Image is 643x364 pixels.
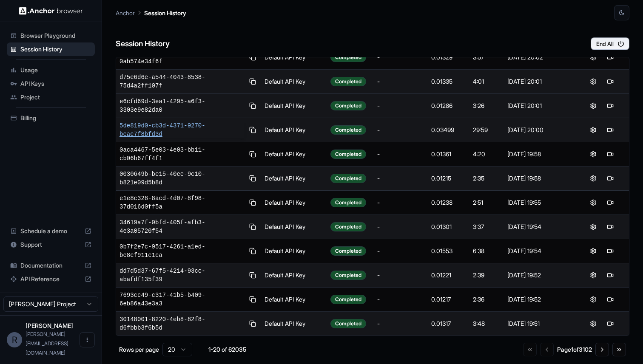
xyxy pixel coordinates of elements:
[473,53,501,62] div: 3:57
[473,126,501,134] div: 29:59
[330,198,366,207] div: Completed
[473,77,501,86] div: 4:01
[261,166,327,191] td: Default API Key
[119,146,245,163] span: 0aca4467-5e03-4e03-bb11-cb06b67ff4f1
[330,77,366,86] div: Completed
[473,319,501,328] div: 3:48
[377,77,424,86] div: -
[507,295,571,304] div: [DATE] 19:52
[261,288,327,312] td: Default API Key
[377,223,424,231] div: -
[377,295,424,304] div: -
[377,319,424,328] div: -
[473,271,501,279] div: 2:39
[206,345,248,354] div: 1-20 of 62035
[261,142,327,166] td: Default API Key
[377,150,424,158] div: -
[7,111,95,125] div: Billing
[431,319,467,328] div: 0.01317
[261,263,327,288] td: Default API Key
[119,315,245,332] span: 30148001-8220-4eb8-82f8-d6fbbb3f6b5d
[119,121,245,138] span: 5de819d0-cb3d-4371-9270-bcac7f8bfd3d
[330,53,366,62] div: Completed
[7,272,95,286] div: API Reference
[507,319,571,328] div: [DATE] 19:51
[473,295,501,304] div: 2:36
[7,63,95,77] div: Usage
[119,194,245,211] span: e1e8c328-8acd-4d07-8f98-37d016d0ff5a
[431,223,467,231] div: 0.01301
[507,102,571,110] div: [DATE] 20:01
[330,319,366,328] div: Completed
[20,227,81,235] span: Schedule a demo
[20,240,81,249] span: Support
[20,93,91,102] span: Project
[431,271,467,279] div: 0.01221
[377,174,424,183] div: -
[431,150,467,158] div: 0.01361
[80,332,95,347] button: Open menu
[119,170,245,187] span: 0030649b-be15-40ee-9c10-b821e09d5b8d
[330,246,366,256] div: Completed
[7,77,95,90] div: API Keys
[261,215,327,239] td: Default API Key
[330,295,366,304] div: Completed
[261,118,327,142] td: Default API Key
[261,191,327,215] td: Default API Key
[591,37,629,50] button: End All
[20,45,91,54] span: Session History
[20,114,91,122] span: Billing
[473,198,501,207] div: 2:51
[7,90,95,104] div: Project
[507,53,571,62] div: [DATE] 20:02
[119,243,245,260] span: 0b7f2e7c-9517-4261-a1ed-be8cf911c1ca
[119,218,245,235] span: 34619a7f-0bfd-405f-afb3-4e3a05720f54
[473,247,501,255] div: 6:38
[473,150,501,158] div: 4:20
[507,223,571,231] div: [DATE] 19:54
[7,29,95,42] div: Browser Playground
[261,70,327,94] td: Default API Key
[20,31,91,40] span: Browser Playground
[330,174,366,183] div: Completed
[119,291,245,308] span: 7693cc49-c317-41b5-b409-6eb86a43e3a3
[431,77,467,86] div: 0.01335
[20,66,91,74] span: Usage
[261,45,327,70] td: Default API Key
[19,7,83,15] img: Anchor Logo
[431,102,467,110] div: 0.01286
[20,79,91,88] span: API Keys
[26,331,68,356] span: ryan@plato.so
[507,174,571,183] div: [DATE] 19:58
[119,97,245,114] span: e6cfd69d-3ea1-4295-a6f3-3303e9e82da0
[431,247,467,255] div: 0.01553
[431,295,467,304] div: 0.01217
[377,198,424,207] div: -
[20,261,81,270] span: Documentation
[377,53,424,62] div: -
[7,238,95,251] div: Support
[377,102,424,110] div: -
[330,222,366,231] div: Completed
[116,8,186,17] nav: breadcrumb
[330,150,366,159] div: Completed
[261,239,327,263] td: Default API Key
[20,275,81,283] span: API Reference
[119,49,245,66] span: c21c3bc5-3ba4-4d65-ba80-0ab574e34f6f
[507,198,571,207] div: [DATE] 19:55
[330,125,366,135] div: Completed
[507,77,571,86] div: [DATE] 20:01
[377,126,424,134] div: -
[377,247,424,255] div: -
[431,174,467,183] div: 0.01215
[7,224,95,238] div: Schedule a demo
[116,8,135,17] p: Anchor
[119,345,159,354] p: Rows per page
[431,126,467,134] div: 0.03499
[557,345,592,354] div: Page 1 of 3102
[507,150,571,158] div: [DATE] 19:58
[119,73,245,90] span: d75e6d6e-a544-4043-8538-75d4a2ff107f
[261,94,327,118] td: Default API Key
[507,271,571,279] div: [DATE] 19:52
[330,101,366,110] div: Completed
